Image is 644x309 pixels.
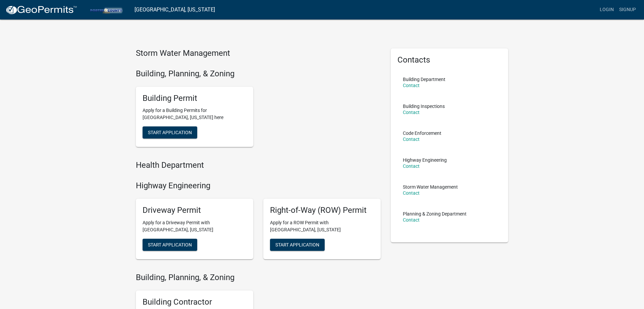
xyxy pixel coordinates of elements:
[403,137,420,142] a: Contact
[136,69,381,79] h4: Building, Planning, & Zoning
[403,158,447,162] p: Highway Engineering
[143,239,197,251] button: Start Application
[143,93,247,103] h5: Building Permit
[403,211,467,216] p: Planning & Zoning Department
[143,297,247,307] h5: Building Contractor
[136,48,381,58] h4: Storm Water Management
[270,219,374,233] p: Apply for a ROW Permit with [GEOGRAPHIC_DATA], [US_STATE]
[403,104,445,109] p: Building Inspections
[270,239,325,251] button: Start Application
[403,110,420,115] a: Contact
[135,4,215,15] a: [GEOGRAPHIC_DATA], [US_STATE]
[148,130,192,135] span: Start Application
[83,5,129,14] img: Porter County, Indiana
[403,163,420,169] a: Contact
[403,217,420,223] a: Contact
[616,3,639,16] a: Signup
[403,83,420,88] a: Contact
[148,242,192,247] span: Start Application
[403,77,445,82] p: Building Department
[143,107,247,121] p: Apply for a Building Permits for [GEOGRAPHIC_DATA], [US_STATE] here
[275,242,319,247] span: Start Application
[270,205,374,215] h5: Right-of-Way (ROW) Permit
[397,55,501,65] h5: Contacts
[136,160,381,170] h4: Health Department
[136,273,381,282] h4: Building, Planning, & Zoning
[136,181,381,191] h4: Highway Engineering
[403,131,441,136] p: Code Enforcement
[143,126,197,139] button: Start Application
[143,219,247,233] p: Apply for a Driveway Permit with [GEOGRAPHIC_DATA], [US_STATE]
[403,190,420,196] a: Contact
[143,205,247,215] h5: Driveway Permit
[403,185,458,189] p: Storm Water Management
[597,3,616,16] a: Login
